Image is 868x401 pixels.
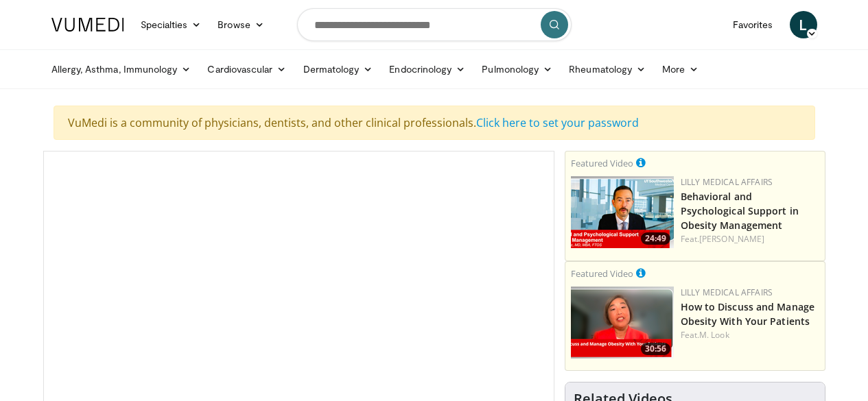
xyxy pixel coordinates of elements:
a: More [654,56,707,83]
small: Featured Video [571,157,633,169]
a: M. Look [699,329,729,341]
div: Feat. [681,329,819,341]
a: Click here to set your password [476,115,639,130]
div: Feat. [681,233,819,245]
a: Favorites [725,11,782,38]
a: Behavioral and Psychological Support in Obesity Management [681,190,799,232]
a: 24:49 [571,176,674,248]
a: Allergy, Asthma, Immunology [43,56,200,83]
a: Endocrinology [381,56,473,83]
a: L [790,11,817,38]
input: Search topics, interventions [297,8,572,41]
span: 30:56 [641,343,670,355]
a: Dermatology [295,56,382,83]
a: Specialties [132,11,210,38]
a: Lilly Medical Affairs [681,287,773,298]
div: VuMedi is a community of physicians, dentists, and other clinical professionals. [54,106,815,140]
span: 24:49 [641,232,670,245]
a: Pulmonology [473,56,561,83]
a: How to Discuss and Manage Obesity With Your Patients [681,300,815,328]
a: Cardiovascular [199,56,294,83]
img: VuMedi Logo [51,18,124,32]
img: ba3304f6-7838-4e41-9c0f-2e31ebde6754.png.150x105_q85_crop-smart_upscale.png [571,176,674,248]
a: Lilly Medical Affairs [681,176,773,188]
a: 30:56 [571,287,674,359]
a: Browse [209,11,272,38]
img: c98a6a29-1ea0-4bd5-8cf5-4d1e188984a7.png.150x105_q85_crop-smart_upscale.png [571,287,674,359]
small: Featured Video [571,267,633,280]
a: [PERSON_NAME] [699,233,764,245]
a: Rheumatology [561,56,654,83]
